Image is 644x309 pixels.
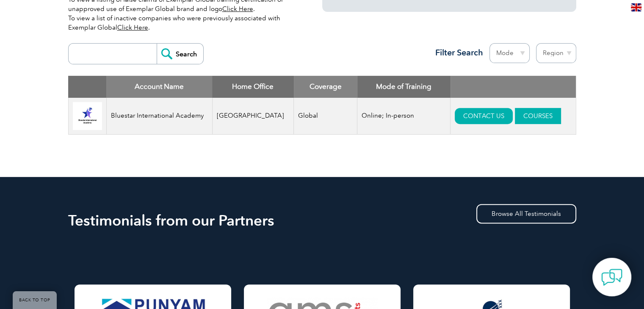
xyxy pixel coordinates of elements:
[601,267,622,288] img: contact-chat.png
[13,291,57,309] a: BACK TO TOP
[222,5,253,13] a: Click Here
[631,3,641,11] img: en
[455,108,513,124] a: CONTACT US
[157,44,203,64] input: Search
[117,24,148,31] a: Click Here
[212,98,294,135] td: [GEOGRAPHIC_DATA]
[294,76,357,98] th: Coverage: activate to sort column ascending
[451,76,576,98] th: : activate to sort column ascending
[476,204,576,223] a: Browse All Testimonials
[357,98,451,135] td: Online; In-person
[357,76,451,98] th: Mode of Training: activate to sort column ascending
[106,98,212,135] td: Bluestar International Academy
[515,108,561,124] a: COURSES
[212,76,294,98] th: Home Office: activate to sort column ascending
[73,102,102,130] img: 0db89cae-16d3-ed11-a7c7-0022481565fd-logo.jpg
[294,98,357,135] td: Global
[430,47,483,58] h3: Filter Search
[68,214,576,227] h2: Testimonials from our Partners
[106,76,212,98] th: Account Name: activate to sort column descending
